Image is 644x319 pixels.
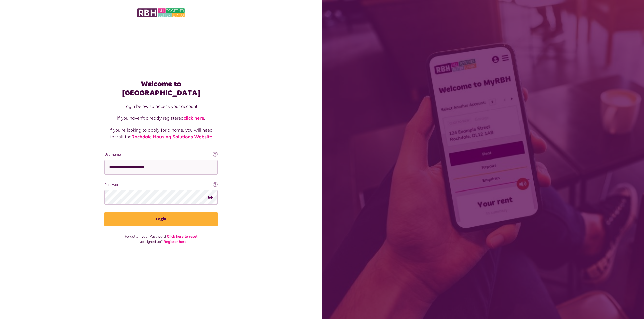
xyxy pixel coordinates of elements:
[104,212,218,226] button: Login
[125,234,166,239] span: Forgotten your Password
[104,182,218,187] label: Password
[184,115,204,121] a: click here
[109,103,213,110] p: Login below to access your account.
[164,239,186,244] a: Register here
[109,115,213,121] p: If you haven't already registered .
[109,126,213,140] p: If you're looking to apply for a home, you will need to visit the
[139,239,163,244] span: Not signed up?
[104,152,218,157] label: Username
[137,8,185,18] img: MyRBH
[104,80,218,98] h1: Welcome to [GEOGRAPHIC_DATA]
[131,134,212,140] a: Rochdale Housing Solutions Website
[167,234,197,239] a: Click here to reset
